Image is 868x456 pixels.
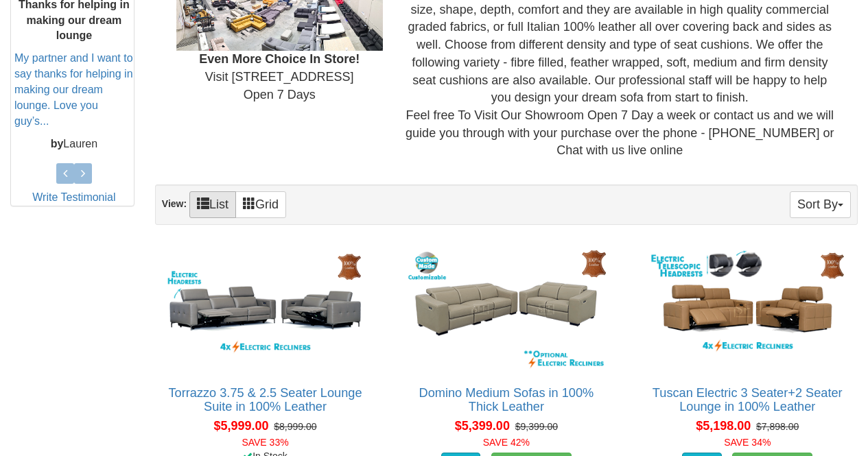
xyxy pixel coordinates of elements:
del: $8,999.00 [274,421,316,432]
a: Write Testimonial [32,191,115,203]
font: SAVE 42% [483,437,530,448]
del: $9,399.00 [515,421,558,432]
b: Even More Choice In Store! [199,52,360,66]
a: Domino Medium Sofas in 100% Thick Leather [419,386,594,413]
span: $5,399.00 [455,419,510,433]
a: List [189,191,236,218]
font: SAVE 33% [242,437,288,448]
font: SAVE 34% [724,437,771,448]
del: $7,898.00 [756,421,799,432]
a: Tuscan Electric 3 Seater+2 Seater Lounge in 100% Leather [653,386,843,413]
span: $5,999.00 [213,419,268,433]
button: Sort By [790,191,851,218]
img: Tuscan Electric 3 Seater+2 Seater Lounge in 100% Leather [645,246,850,372]
a: My partner and I want to say thanks for helping in making our dream lounge. Love you guy’s... [14,53,133,127]
img: Torrazzo 3.75 & 2.5 Seater Lounge Suite in 100% Leather [163,246,368,372]
a: Torrazzo 3.75 & 2.5 Seater Lounge Suite in 100% Leather [168,386,362,413]
img: Domino Medium Sofas in 100% Thick Leather [403,246,609,372]
a: Grid [235,191,286,218]
strong: View: [162,198,187,209]
span: $5,198.00 [696,419,751,433]
b: by [51,138,64,149]
p: Lauren [14,136,134,152]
